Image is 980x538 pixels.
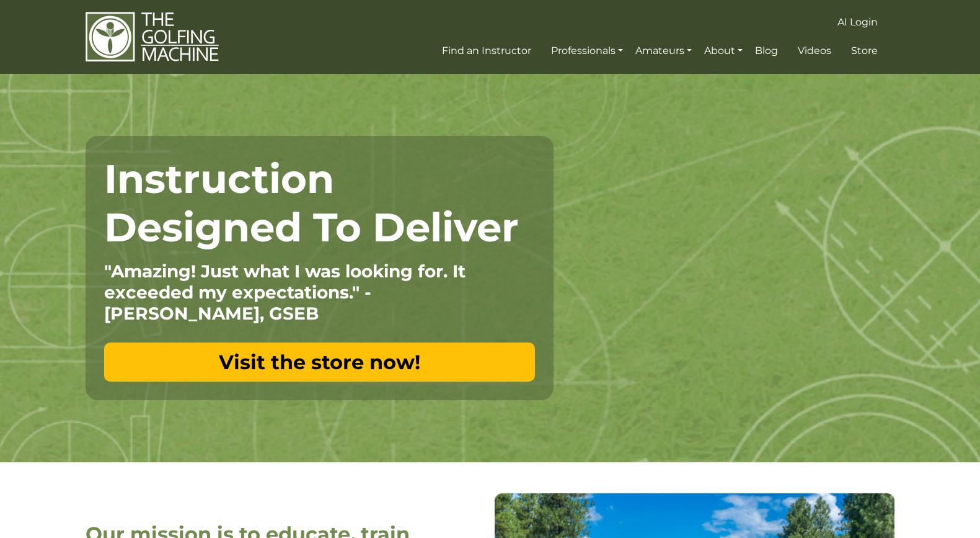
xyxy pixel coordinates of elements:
[848,40,881,62] a: Store
[104,261,535,324] p: "Amazing! Just what I was looking for. It exceeded my expectations." - [PERSON_NAME], GSEB
[104,155,535,251] h1: Instruction Designed To Deliver
[701,40,746,62] a: About
[439,40,534,62] a: Find an Instructor
[104,343,535,382] a: Visit the store now!
[442,45,531,56] span: Find an Instructor
[752,40,781,62] a: Blog
[834,11,881,34] a: AI Login
[837,16,878,28] span: AI Login
[795,40,834,62] a: Videos
[548,40,626,62] a: Professionals
[755,45,778,56] span: Blog
[632,40,695,62] a: Amateurs
[851,45,878,56] span: Store
[798,45,831,56] span: Videos
[86,11,219,63] img: The Golfing Machine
